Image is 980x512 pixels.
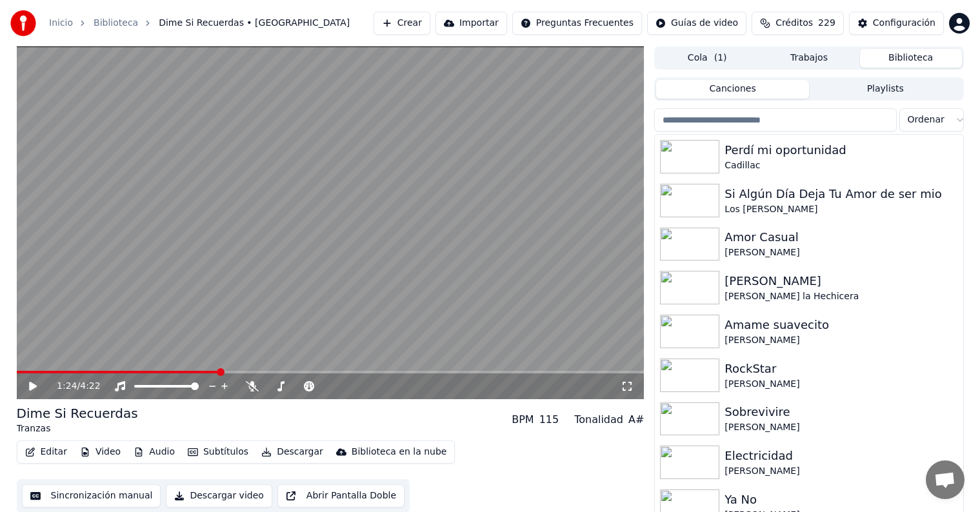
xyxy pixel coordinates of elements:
[628,412,644,428] div: A#
[374,12,430,35] button: Crear
[75,443,126,461] button: Video
[10,10,36,36] img: youka
[574,412,623,428] div: Tonalidad
[656,80,809,99] button: Canciones
[725,491,957,509] div: Ya No
[128,443,180,461] button: Audio
[860,49,962,68] button: Biblioteca
[725,360,957,378] div: RockStar
[725,421,957,434] div: [PERSON_NAME]
[725,334,957,347] div: [PERSON_NAME]
[725,272,957,290] div: [PERSON_NAME]
[57,380,88,393] div: /
[725,203,957,216] div: Los [PERSON_NAME]
[80,380,100,393] span: 4:22
[49,17,73,30] a: Inicio
[17,422,138,435] div: Tranzas
[809,80,962,99] button: Playlists
[49,17,350,30] nav: breadcrumb
[159,17,350,30] span: Dime Si Recuerdas • [GEOGRAPHIC_DATA]
[256,443,328,461] button: Descargar
[725,316,957,334] div: Amame suavecito
[183,443,254,461] button: Subtítulos
[725,246,957,259] div: [PERSON_NAME]
[512,12,642,35] button: Preguntas Frecuentes
[873,17,935,30] div: Configuración
[352,446,447,458] div: Biblioteca en la nube
[20,443,72,461] button: Editar
[539,412,559,428] div: 115
[57,380,77,393] span: 1:24
[17,404,138,422] div: Dime Si Recuerdas
[725,141,957,159] div: Perdí mi oportunidad
[725,447,957,465] div: Electricidad
[166,484,272,507] button: Descargar video
[22,484,161,507] button: Sincronización manual
[849,12,944,35] button: Configuración
[512,412,534,428] div: BPM
[725,403,957,421] div: Sobrevivire
[714,52,727,64] span: ( 1 )
[435,12,507,35] button: Importar
[758,49,860,68] button: Trabajos
[775,17,813,30] span: Créditos
[94,17,138,30] a: Biblioteca
[725,185,957,203] div: Si Algún Día Deja Tu Amor de ser mio
[725,159,957,172] div: Cadillac
[725,290,957,303] div: [PERSON_NAME] la Hechicera
[926,460,965,499] div: Chat abierto
[725,228,957,246] div: Amor Casual
[908,113,945,126] span: Ordenar
[725,465,957,478] div: [PERSON_NAME]
[725,378,957,391] div: [PERSON_NAME]
[752,12,844,35] button: Créditos229
[277,484,405,507] button: Abrir Pantalla Doble
[818,17,835,30] span: 229
[656,49,758,68] button: Cola
[647,12,746,35] button: Guías de video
